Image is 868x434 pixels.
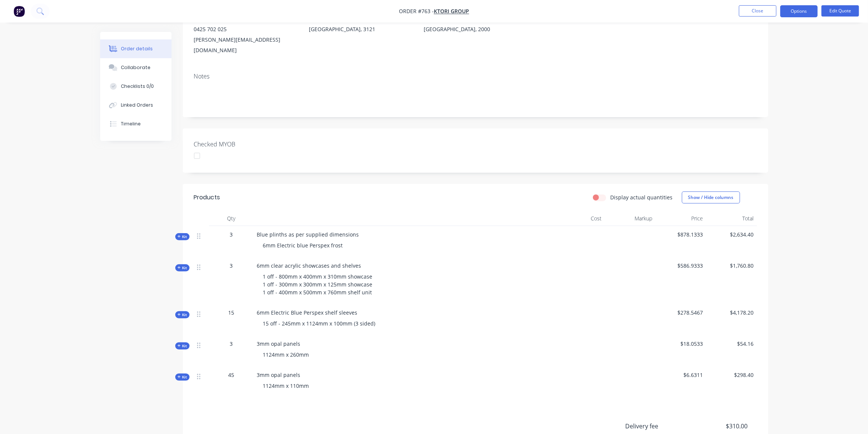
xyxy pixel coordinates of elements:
span: 3 [230,340,233,348]
button: Timeline [100,115,171,133]
div: Cost [554,211,605,226]
span: 1 off - 800mm x 400mm x 310mm showcase 1 off - 300mm x 300mm x 125mm showcase 1 off - 400mm x 500... [263,273,373,296]
span: $4,178.20 [709,309,754,316]
div: Linked Orders [121,102,153,108]
span: Delivery fee [626,422,692,431]
div: Qty [209,211,254,226]
button: Options [780,5,818,17]
div: Order details [121,45,153,52]
span: $6.6311 [659,371,703,379]
span: $18.0533 [659,340,703,348]
div: Price [656,211,706,226]
span: 6mm Electric Blue Perspex shelf sleeves [257,309,358,316]
span: Blue plinths as per supplied dimensions [257,231,359,238]
span: Order #763 - [399,8,434,15]
div: [PERSON_NAME][EMAIL_ADDRESS][DOMAIN_NAME] [194,35,297,56]
div: Markup [605,211,656,226]
span: $1,760.80 [709,262,754,270]
span: Kit [178,312,187,318]
div: Checklists 0/0 [121,83,154,90]
button: Show / Hide columns [682,191,740,203]
button: Close [739,5,776,17]
span: $878.1333 [659,231,703,238]
div: Notes [194,73,757,80]
div: Products [194,193,220,202]
span: $586.9333 [659,262,703,270]
div: Cremorne, [GEOGRAPHIC_DATA], [GEOGRAPHIC_DATA], 3121 [309,14,412,35]
button: Order details [100,39,171,58]
span: Kit [178,234,187,240]
span: $298.40 [709,371,754,379]
div: Kit [175,342,190,350]
button: Collaborate [100,58,171,77]
span: 3 [230,231,233,238]
span: 6mm Electric blue Perspex frost [263,242,343,249]
span: 3mm opal panels [257,340,301,347]
span: 15 off - 245mm x 1124mm x 100mm (3 sided) [263,320,376,327]
span: 6mm clear acrylic showcases and shelves [257,262,361,269]
img: Factory [14,6,25,17]
span: $278.5467 [659,309,703,316]
span: $310.00 [692,422,748,431]
span: 15 [229,309,235,316]
a: Ktori Group [434,8,469,15]
span: 1124mm x 260mm [263,351,309,358]
span: Kit [178,265,187,271]
button: Edit Quote [821,5,859,17]
span: 1124mm x 110mm [263,382,309,389]
div: Kit [175,374,190,381]
button: Checklists 0/0 [100,77,171,96]
div: [PERSON_NAME]1300 052 6350425 702 025[PERSON_NAME][EMAIL_ADDRESS][DOMAIN_NAME] [194,3,297,56]
button: Linked Orders [100,96,171,115]
span: 3mm opal panels [257,371,301,378]
span: $54.16 [709,340,754,348]
div: Collaborate [121,64,150,71]
span: 45 [229,371,235,379]
div: Kit [175,233,190,240]
label: Display actual quantities [611,193,673,201]
div: Kit [175,264,190,271]
span: 3 [230,262,233,270]
span: Kit [178,343,187,349]
div: 0425 702 025 [194,24,297,35]
label: Checked MYOB [194,140,288,149]
div: Kit [175,311,190,318]
span: $2,634.40 [709,231,754,238]
div: Timeline [121,121,141,127]
div: Total [706,211,757,226]
span: Kit [178,374,187,380]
